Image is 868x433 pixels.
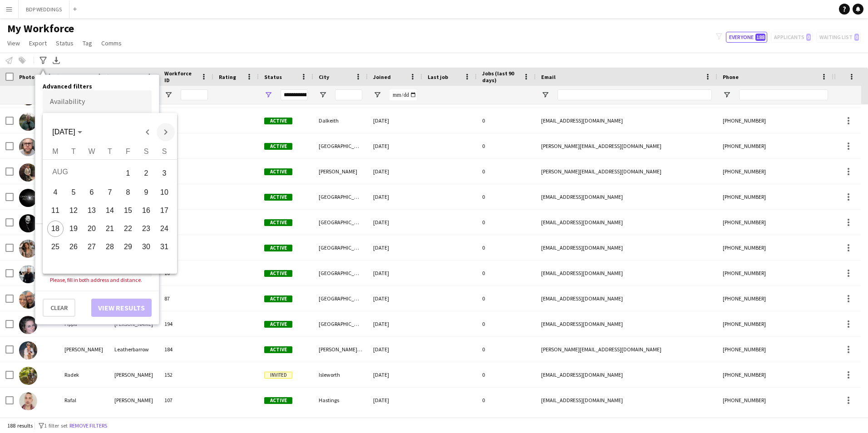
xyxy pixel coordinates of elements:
[120,239,136,255] span: 29
[71,148,76,155] span: T
[52,148,58,155] span: M
[46,202,64,220] button: 11-08-2025
[119,238,137,256] button: 29-08-2025
[49,124,85,140] button: Choose month and year
[156,164,173,182] span: 3
[46,163,119,183] td: AUG
[126,148,130,155] span: F
[101,202,119,220] button: 14-08-2025
[119,220,137,238] button: 22-08-2025
[155,220,173,238] button: 24-08-2025
[155,202,173,220] button: 17-08-2025
[65,184,82,201] span: 5
[101,238,119,256] button: 28-08-2025
[156,184,173,201] span: 10
[84,239,100,255] span: 27
[52,128,75,136] span: [DATE]
[64,183,83,202] button: 05-08-2025
[156,221,173,237] span: 24
[138,184,154,201] span: 9
[64,202,83,220] button: 12-08-2025
[88,148,95,155] span: W
[65,221,82,237] span: 19
[120,202,136,219] span: 15
[47,239,64,255] span: 25
[120,221,136,237] span: 22
[102,221,118,237] span: 21
[155,163,173,183] button: 03-08-2025
[120,184,136,201] span: 8
[47,221,64,237] span: 18
[84,202,100,219] span: 13
[64,238,83,256] button: 26-08-2025
[138,221,154,237] span: 23
[46,238,64,256] button: 25-08-2025
[137,220,155,238] button: 23-08-2025
[83,220,101,238] button: 20-08-2025
[84,221,100,237] span: 20
[64,220,83,238] button: 19-08-2025
[84,184,100,201] span: 6
[102,239,118,255] span: 28
[83,238,101,256] button: 27-08-2025
[137,238,155,256] button: 30-08-2025
[102,202,118,219] span: 14
[119,183,137,202] button: 08-08-2025
[137,163,155,183] button: 02-08-2025
[162,148,167,155] span: S
[83,202,101,220] button: 13-08-2025
[137,202,155,220] button: 16-08-2025
[144,148,149,155] span: S
[47,184,64,201] span: 4
[47,202,64,219] span: 11
[156,202,173,219] span: 17
[137,183,155,202] button: 09-08-2025
[155,183,173,202] button: 10-08-2025
[138,164,154,182] span: 2
[120,164,136,182] span: 1
[156,239,173,255] span: 31
[138,202,154,219] span: 16
[101,220,119,238] button: 21-08-2025
[138,123,157,141] button: Previous month
[108,148,112,155] span: T
[157,123,175,141] button: Next month
[119,163,137,183] button: 01-08-2025
[65,239,82,255] span: 26
[101,183,119,202] button: 07-08-2025
[119,202,137,220] button: 15-08-2025
[138,239,154,255] span: 30
[46,220,64,238] button: 18-08-2025
[155,238,173,256] button: 31-08-2025
[46,183,64,202] button: 04-08-2025
[65,202,82,219] span: 12
[83,183,101,202] button: 06-08-2025
[102,184,118,201] span: 7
